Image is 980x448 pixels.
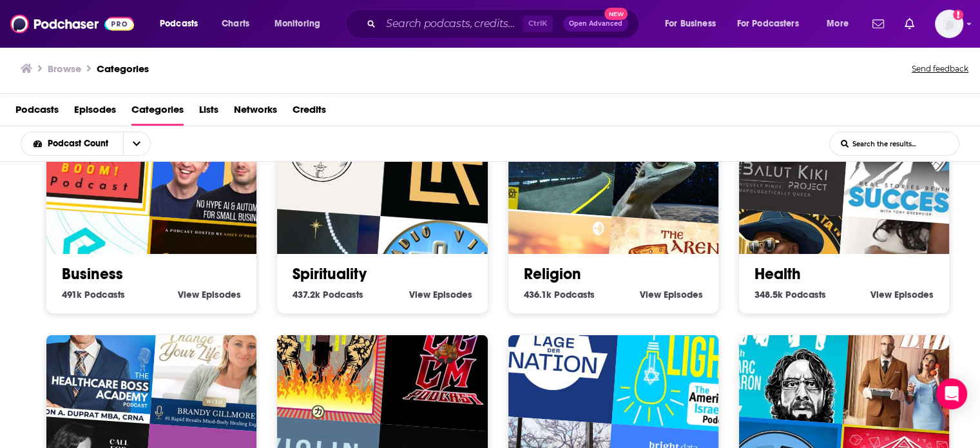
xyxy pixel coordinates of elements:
[149,298,284,433] img: Heal Yourself. Change Your Life™
[433,289,472,300] span: Episodes
[199,99,218,126] a: Lists
[935,10,963,38] span: Logged in as madeleinelbrownkensington
[21,131,171,156] h2: Choose List sort
[611,298,746,433] img: Let there be Light - The American Israelite Newspaper Podcast
[151,14,215,34] button: open menu
[867,13,889,35] a: Show notifications dropdown
[935,10,963,38] img: User Profile
[48,139,113,148] span: Podcast Count
[754,264,801,284] a: Health
[818,14,865,34] button: open menu
[358,9,651,39] div: Search podcasts, credits, & more...
[160,15,198,33] span: Podcasts
[870,289,892,300] span: View
[524,264,581,284] a: Religion
[729,14,818,34] button: open menu
[409,289,430,300] span: View
[640,289,703,300] a: View Religion Episodes
[953,10,963,20] svg: Add a profile image
[754,289,826,300] a: 348.5k Health Podcasts
[74,99,116,126] a: Episodes
[785,289,826,300] span: Podcasts
[62,289,125,300] a: 491k Business Podcasts
[234,99,277,126] a: Networks
[293,99,326,126] a: Credits
[62,264,123,284] a: Business
[936,378,967,409] div: Open Intercom Messenger
[486,289,620,424] img: Lage der Nation - der Politik-Podcast aus Berlin
[409,289,472,300] a: View Spirituality Episodes
[15,99,59,126] a: Podcasts
[265,14,337,34] button: open menu
[255,289,389,424] img: Podder Than Hell Podcast
[202,289,241,300] span: Episodes
[523,15,553,32] span: Ctrl K
[899,13,919,35] a: Show notifications dropdown
[97,63,149,75] a: Categories
[178,289,241,300] a: View Business Episodes
[563,16,628,32] button: Open AdvancedNew
[737,15,799,33] span: For Podcasters
[293,289,363,300] a: 437.2k Spirituality Podcasts
[935,10,963,38] button: Show profile menu
[908,60,972,78] button: Send feedback
[870,289,934,300] a: View Health Episodes
[604,8,628,20] span: New
[62,289,82,300] span: 491k
[524,289,595,300] a: 436.1k Religion Podcasts
[554,289,595,300] span: Podcasts
[293,264,367,284] a: Spirituality
[24,289,159,424] img: Healthcare Boss Academy Podcast
[274,15,320,33] span: Monitoring
[293,289,320,300] span: 437.2k
[222,15,249,33] span: Charts
[21,139,123,148] button: open menu
[131,99,184,126] a: Categories
[664,289,703,300] span: Episodes
[754,289,783,300] span: 348.5k
[123,132,150,155] button: open menu
[381,14,523,34] input: Search podcasts, credits, & more...
[827,15,849,33] span: More
[842,298,977,433] img: Your Mom & Dad
[569,21,622,27] span: Open Advanced
[524,289,552,300] span: 436.1k
[665,15,716,33] span: For Business
[894,289,934,300] span: Episodes
[84,289,125,300] span: Podcasts
[640,289,661,300] span: View
[213,14,257,34] a: Charts
[48,63,81,75] h3: Browse
[381,298,515,433] img: CGCM Podcast
[10,12,134,36] img: Podchaser - Follow, Share and Rate Podcasts
[656,14,732,34] button: open menu
[178,289,199,300] span: View
[716,289,851,424] img: WTF with Marc Maron Podcast
[323,289,363,300] span: Podcasts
